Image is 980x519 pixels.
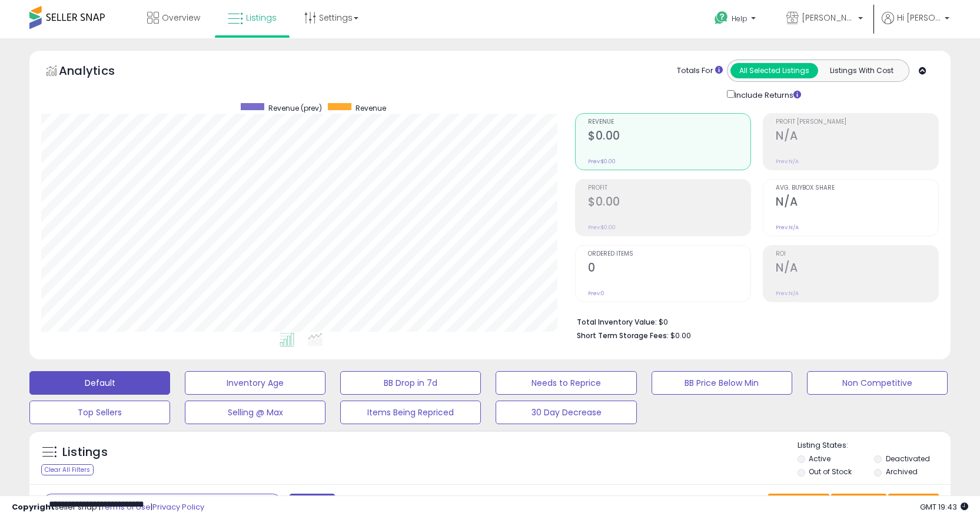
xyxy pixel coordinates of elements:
[776,195,938,211] h2: N/A
[768,494,829,514] button: Save View
[732,14,748,24] span: Help
[677,65,723,77] div: Totals For
[496,371,636,395] button: Needs to Reprice
[59,62,138,82] h5: Analytics
[185,401,325,424] button: Selling @ Max
[588,195,750,211] h2: $0.00
[588,224,616,231] small: Prev: $0.00
[714,11,729,25] i: Get Help
[652,371,792,395] button: BB Price Below Min
[588,261,750,277] h2: 0
[705,2,768,38] a: Help
[340,401,481,424] button: Items Being Repriced
[886,454,930,464] label: Deactivated
[818,63,905,78] button: Listings With Cost
[882,12,949,38] a: Hi [PERSON_NAME]
[920,501,968,513] span: 2025-08-12 19:43 GMT
[185,371,325,395] button: Inventory Age
[776,129,938,145] h2: N/A
[577,317,657,327] b: Total Inventory Value:
[41,464,94,475] div: Clear All Filters
[798,440,951,451] p: Listing States:
[29,371,170,395] button: Default
[807,371,948,395] button: Non Competitive
[888,494,939,514] button: Actions
[588,119,750,125] span: Revenue
[776,119,938,125] span: Profit [PERSON_NAME]
[588,251,750,257] span: Ordered Items
[246,12,277,24] span: Listings
[809,467,852,477] label: Out of Stock
[776,290,799,297] small: Prev: N/A
[588,185,750,191] span: Profit
[776,261,938,277] h2: N/A
[496,401,636,424] button: 30 Day Decrease
[12,502,204,513] div: seller snap | |
[718,88,815,101] div: Include Returns
[776,158,799,165] small: Prev: N/A
[12,501,55,513] strong: Copyright
[776,224,799,231] small: Prev: N/A
[162,12,200,24] span: Overview
[356,103,386,113] span: Revenue
[29,401,170,424] button: Top Sellers
[831,494,886,514] button: Columns
[340,371,481,395] button: BB Drop in 7d
[588,290,604,297] small: Prev: 0
[588,129,750,145] h2: $0.00
[268,103,322,113] span: Revenue (prev)
[62,444,108,461] h5: Listings
[897,12,941,24] span: Hi [PERSON_NAME]
[776,185,938,191] span: Avg. Buybox Share
[886,467,918,477] label: Archived
[730,63,818,78] button: All Selected Listings
[809,454,830,464] label: Active
[588,158,616,165] small: Prev: $0.00
[289,494,335,514] button: Filters
[802,12,855,24] span: [PERSON_NAME]'s Toys
[577,314,930,328] li: $0
[776,251,938,257] span: ROI
[670,330,691,341] span: $0.00
[577,330,669,341] b: Short Term Storage Fees:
